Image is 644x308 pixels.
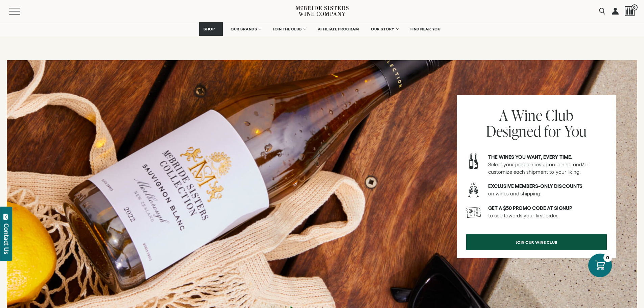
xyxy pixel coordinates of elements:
a: FIND NEAR YOU [406,22,445,36]
a: OUR STORY [366,22,403,36]
span: Join our wine club [504,236,569,249]
div: 0 [603,254,612,262]
span: 0 [631,4,638,10]
strong: Exclusive members-only discounts [488,183,582,189]
a: JOIN THE CLUB [268,22,310,36]
a: SHOP [199,22,223,36]
a: AFFILIATE PROGRAM [313,22,363,36]
span: Club [546,105,573,125]
span: OUR BRANDS [231,27,257,31]
span: You [565,121,587,141]
span: AFFILIATE PROGRAM [318,27,359,31]
span: JOIN THE CLUB [273,27,302,31]
span: A [499,105,508,125]
span: OUR STORY [371,27,395,31]
strong: GET A $50 PROMO CODE AT SIGNUP [488,205,572,211]
a: Join our wine club [466,234,607,250]
span: Wine [511,105,542,125]
p: on wines and shipping. [488,183,607,197]
button: Mobile Menu Trigger [9,8,33,15]
a: OUR BRANDS [226,22,265,36]
span: Designed [486,121,541,141]
span: for [544,121,561,141]
p: Select your preferences upon joining and/or customize each shipment to your liking. [488,153,607,176]
p: to use towards your first order. [488,205,607,219]
span: SHOP [204,27,215,31]
div: Contact Us [3,223,10,254]
span: FIND NEAR YOU [410,27,441,31]
strong: The wines you want, every time. [488,154,572,160]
